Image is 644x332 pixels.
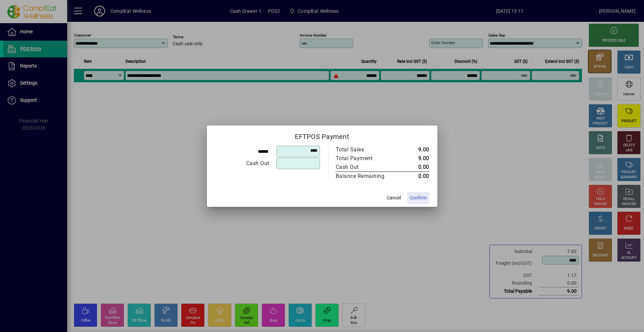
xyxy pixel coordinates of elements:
td: Total Payment [335,154,399,163]
button: Cancel [383,192,405,204]
span: Confirm [410,194,427,201]
td: 9.00 [399,145,429,154]
td: Total Sales [335,145,399,154]
td: 9.00 [399,154,429,163]
div: Balance Remaining [336,172,392,180]
span: Cancel [387,194,401,201]
div: Cash Out [215,159,269,168]
div: Cash Out [336,163,392,171]
button: Confirm [407,192,429,204]
td: 0.00 [399,172,429,181]
h2: EFTPOS Payment [207,126,437,145]
td: 0.00 [399,163,429,172]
